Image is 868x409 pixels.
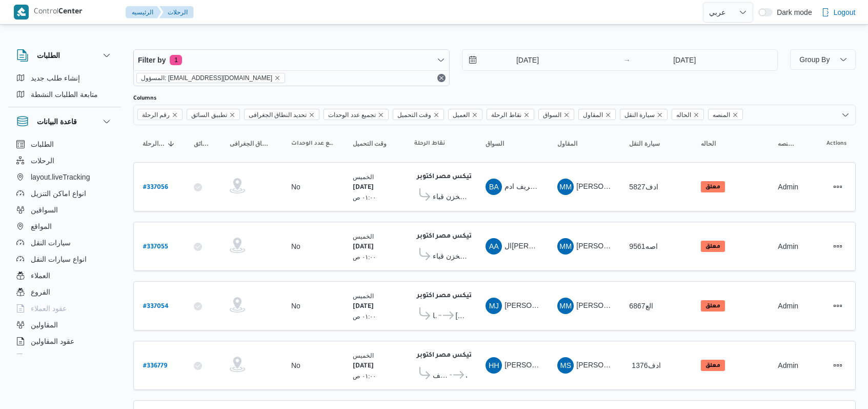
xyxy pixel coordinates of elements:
span: الهدايا [433,309,437,322]
span: [PERSON_NAME] [PERSON_NAME] [576,182,696,190]
div: → [623,56,631,64]
button: remove selected entity [274,75,280,81]
span: مخزن قباء [DEMOGRAPHIC_DATA] [433,250,467,262]
span: نقاط الرحلة [414,140,445,148]
span: Actions [826,140,846,148]
span: رقم الرحلة [137,109,183,120]
span: HH [489,357,499,374]
span: MS [560,357,572,374]
span: نقاط الرحلة [487,109,534,120]
span: MM [559,179,572,195]
button: تطبيق السائق [190,135,215,152]
button: الحاله [697,135,763,152]
span: المقاول [583,109,603,121]
span: عقود المقاولين [31,335,74,347]
button: Remove تطبيق السائق from selection in this group [229,112,235,118]
input: Press the down key to open a popover containing a calendar. [462,50,579,70]
span: اصه9561 [629,242,657,250]
span: layout.liveTracking [31,171,90,183]
button: رقم الرحلةSorted in descending order [138,135,179,152]
b: معلق [705,244,720,250]
button: سيارة النقل [625,135,687,152]
span: 1376ادف [632,361,660,369]
span: [PERSON_NAME] [PERSON_NAME] [576,301,696,309]
h3: الطلبات [37,49,60,62]
b: # 337055 [143,244,168,251]
b: اجيليتى لوجيستيكس مصر اكتوبر [417,233,515,240]
span: الحاله [676,109,691,121]
a: #337054 [143,299,169,313]
div: الطلبات [8,70,121,107]
span: وقت التحميل [353,140,387,148]
button: الرحلات [12,152,117,169]
small: ٠١:٠٠ ص [353,254,376,260]
button: انواع اماكن التنزيل [12,185,117,202]
button: المقاولين [12,317,117,333]
button: Remove سيارة النقل from selection in this group [657,112,663,118]
button: إنشاء طلب جديد [12,70,117,86]
button: الطلبات [12,136,117,152]
button: السواق [481,135,543,152]
span: الع6867 [629,302,653,310]
b: # 337054 [143,303,169,310]
span: معلق [701,360,725,371]
span: Admin [778,183,798,191]
button: Actions [830,357,846,374]
b: اجيليتى لوجيستيكس مصر اكتوبر [417,352,515,359]
span: السواقين [31,204,58,216]
span: السواق [486,140,504,148]
span: سيارات النقل [31,237,71,249]
span: الحاله [701,140,716,148]
b: معلق [705,363,720,369]
span: AA [489,238,499,255]
button: العملاء [12,267,117,284]
span: معلق [701,181,725,192]
button: Open list of options [841,111,850,119]
button: المواقع [12,218,117,235]
span: تحديد النطاق الجغرافى [230,140,273,148]
button: Remove نقاط الرحلة from selection in this group [523,112,530,118]
span: معلق [701,300,725,311]
b: Center [58,8,83,16]
div: Mustfa Mmdoh Mahmood Abadalhada [557,179,574,195]
button: Remove [435,72,448,84]
span: مترو ماركت فرع ويصا واصف [433,369,448,381]
button: Remove الحاله from selection in this group [693,112,699,118]
span: الرحلات [31,154,54,167]
b: [DATE] [353,244,374,251]
span: المنصه [713,109,730,121]
button: وقت التحميل [349,135,400,152]
span: Filter by [138,54,166,66]
button: سيارات النقل [12,235,117,251]
span: 1 active filters [170,55,182,65]
span: [PERSON_NAME] [PERSON_NAME] [PERSON_NAME] [576,361,757,369]
button: قاعدة البيانات [16,115,113,128]
button: المقاول [553,135,615,152]
button: الرئيسيه [126,6,162,18]
span: مخزن قباء [DEMOGRAPHIC_DATA] [433,190,467,203]
span: المقاول [557,140,577,148]
b: معلق [705,303,720,309]
button: تحديد النطاق الجغرافى [226,135,277,152]
button: عقود العملاء [12,300,117,317]
span: وقت التحميل [397,109,431,121]
div: Babakir Abkir Khrif Adam [486,179,502,195]
button: Filter by1 active filters [134,50,449,70]
span: معلق [701,241,725,252]
div: Mustfa Jmal Abadalltaif Ibrahem [486,298,502,314]
button: layout.liveTracking [12,169,117,185]
button: اجهزة التليفون [12,349,117,366]
div: Muhammad Slah Abad Alhada Abad Alhamaid [557,357,574,374]
button: الفروع [12,284,117,300]
span: مترو ماركت فرع الزمالك [466,369,467,381]
span: Admin [778,242,798,250]
span: السواق [543,109,561,121]
span: انواع سيارات النقل [31,253,87,265]
span: Admin [778,302,798,310]
small: الخميس [353,173,374,180]
span: سيارة النقل [624,109,655,121]
div: قاعدة البيانات [8,136,121,358]
button: Actions [830,179,846,195]
button: الرحلات [159,6,194,18]
span: تحديد النطاق الجغرافى [249,109,307,121]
